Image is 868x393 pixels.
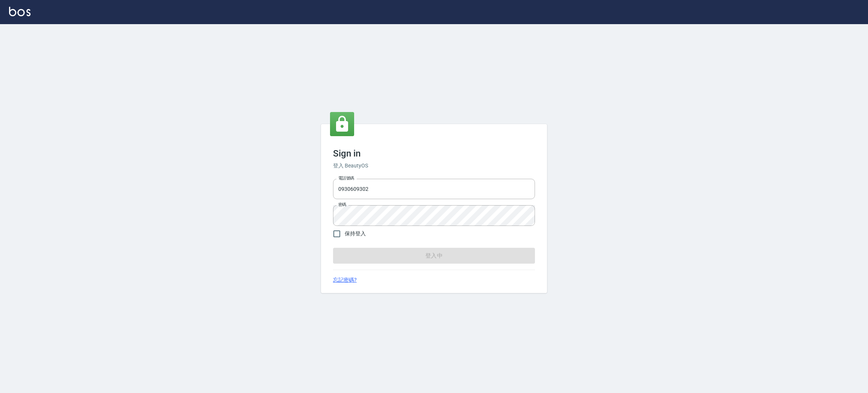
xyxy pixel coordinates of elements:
[345,230,366,238] span: 保持登入
[333,162,535,170] h6: 登入 BeautyOS
[333,148,535,159] h3: Sign in
[338,202,346,207] label: 密碼
[338,175,354,181] label: 電話號碼
[9,7,31,16] img: Logo
[333,276,357,284] a: 忘記密碼?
